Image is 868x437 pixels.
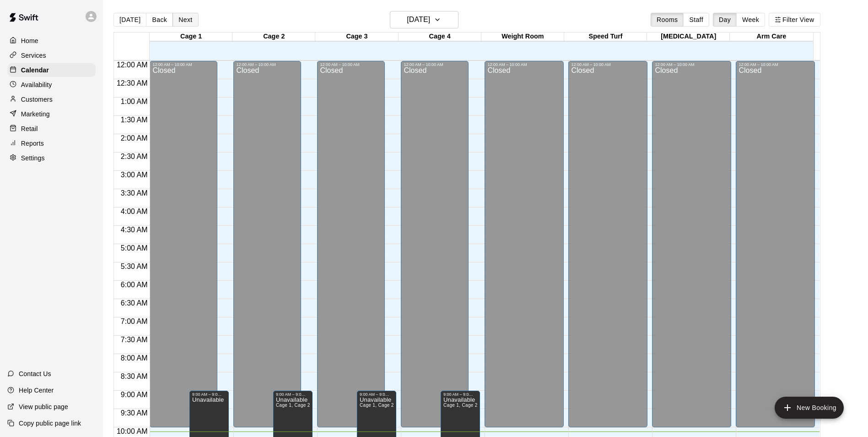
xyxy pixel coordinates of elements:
p: Services [21,51,46,60]
button: Rooms [651,13,684,27]
p: Customers [21,95,53,104]
div: 12:00 AM – 10:00 AM: Closed [233,61,301,427]
a: Settings [7,151,96,165]
h6: [DATE] [407,13,430,26]
span: 6:30 AM [119,299,150,307]
a: Services [7,49,96,62]
span: 1:00 AM [119,98,150,105]
a: Reports [7,137,96,150]
span: 2:30 AM [119,153,150,160]
p: Retail [21,124,38,133]
p: Calendar [21,66,49,75]
span: Cage 1, Cage 2, Cage 3, Cage 4 [276,403,347,408]
span: 3:30 AM [119,189,150,197]
span: Cage 1, Cage 2, Cage 3, Cage 4 [360,403,431,408]
div: Closed [655,67,728,431]
span: 5:30 AM [119,262,150,270]
div: 12:00 AM – 10:00 AM [655,62,728,67]
span: Cage 1, Cage 2, Cage 3, Cage 4 [443,403,515,408]
div: 12:00 AM – 10:00 AM [571,62,645,67]
button: [DATE] [390,11,458,28]
p: Help Center [19,386,54,395]
div: Closed [236,67,298,431]
div: 12:00 AM – 10:00 AM [320,62,382,67]
div: Closed [152,67,214,431]
div: 12:00 AM – 10:00 AM: Closed [401,61,468,427]
span: 2:00 AM [119,134,150,142]
div: Cage 2 [232,33,315,41]
a: Calendar [7,63,96,77]
a: Customers [7,93,96,106]
div: 12:00 AM – 10:00 AM: Closed [652,61,731,427]
p: Contact Us [19,369,51,378]
p: Availability [21,80,52,89]
button: Week [736,13,765,27]
div: Closed [487,67,561,431]
a: Home [7,34,96,48]
span: 5:00 AM [119,244,150,252]
div: 12:00 AM – 10:00 AM: Closed [485,61,564,427]
span: 9:30 AM [119,409,150,417]
div: 12:00 AM – 10:00 AM [236,62,298,67]
div: Speed Turf [564,33,647,41]
div: Closed [320,67,382,431]
span: 4:30 AM [119,226,150,234]
div: Cage 3 [315,33,398,41]
span: 12:00 AM [114,61,150,69]
span: 7:30 AM [119,336,150,344]
div: 12:00 AM – 10:00 AM [487,62,561,67]
span: 8:30 AM [119,372,150,380]
div: [MEDICAL_DATA] [647,33,730,41]
div: Closed [404,67,465,431]
div: 9:00 AM – 9:00 PM [360,392,394,397]
span: 8:00 AM [119,354,150,362]
span: 3:00 AM [119,171,150,179]
p: View public page [19,402,68,411]
div: Closed [739,67,812,431]
a: Marketing [7,107,96,121]
div: 12:00 AM – 10:00 AM [152,62,214,67]
button: Filter View [769,13,820,27]
div: 9:00 AM – 9:00 PM [276,392,310,397]
div: 9:00 AM – 9:00 PM [443,392,478,397]
button: add [775,397,844,419]
div: 12:00 AM – 10:00 AM [739,62,812,67]
div: 12:00 AM – 10:00 AM: Closed [150,61,217,427]
div: 12:00 AM – 10:00 AM: Closed [736,61,815,427]
span: 12:30 AM [114,79,150,87]
p: Copy public page link [19,419,81,428]
div: Cage 1 [150,33,232,41]
button: Next [173,13,198,27]
button: Day [713,13,737,27]
div: 9:00 AM – 9:00 PM [192,392,226,397]
div: 12:00 AM – 10:00 AM [404,62,465,67]
button: Back [146,13,173,27]
p: Settings [21,153,45,163]
span: 4:00 AM [119,208,150,215]
a: Availability [7,78,96,92]
span: 1:30 AM [119,116,150,124]
p: Marketing [21,109,50,119]
div: Cage 4 [399,33,481,41]
div: 12:00 AM – 10:00 AM: Closed [568,61,647,427]
button: [DATE] [113,13,146,27]
p: Reports [21,139,44,148]
span: 6:00 AM [119,281,150,289]
a: Retail [7,122,96,136]
span: 9:00 AM [119,391,150,399]
button: Staff [683,13,709,27]
span: 10:00 AM [114,427,150,435]
span: 7:00 AM [119,317,150,325]
div: Closed [571,67,645,431]
div: Weight Room [481,33,564,41]
p: Home [21,36,38,45]
div: 12:00 AM – 10:00 AM: Closed [317,61,384,427]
